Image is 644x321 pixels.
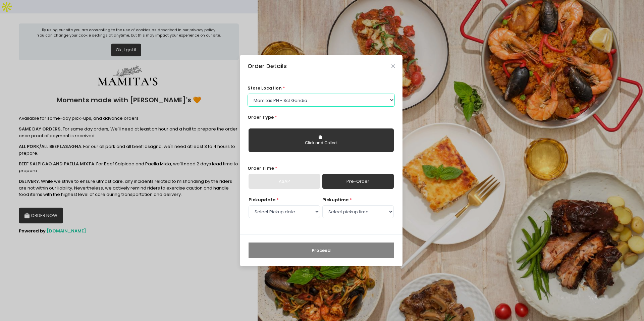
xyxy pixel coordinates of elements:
[253,140,389,146] div: Click and Collect
[248,85,282,91] span: store location
[249,128,394,152] button: Click and Collect
[249,197,275,203] span: Pickup date
[248,62,287,70] div: Order Details
[391,64,395,68] button: Close
[322,174,394,189] a: Pre-Order
[248,114,274,120] span: Order Type
[322,197,348,203] span: pickup time
[248,165,274,171] span: Order Time
[249,243,394,259] button: Proceed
